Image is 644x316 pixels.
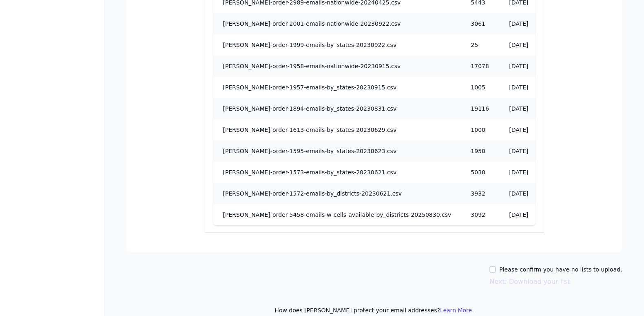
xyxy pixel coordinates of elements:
[499,34,551,56] td: [DATE]
[440,306,474,314] button: Learn More.
[489,277,570,287] button: Next: Download your list
[213,77,461,98] td: [PERSON_NAME]-order-1957-emails-by_states-20230915.csv
[461,119,499,140] td: 1000
[213,183,461,204] td: [PERSON_NAME]-order-1572-emails-by_districts-20230621.csv
[461,34,499,56] td: 25
[213,34,461,56] td: [PERSON_NAME]-order-1999-emails-by_states-20230922.csv
[499,77,551,98] td: [DATE]
[213,98,461,119] td: [PERSON_NAME]-order-1894-emails-by_states-20230831.csv
[499,204,551,225] td: [DATE]
[499,140,551,162] td: [DATE]
[461,13,499,34] td: 3061
[461,183,499,204] td: 3932
[461,204,499,225] td: 3092
[213,56,461,77] td: [PERSON_NAME]-order-1958-emails-nationwide-20230915.csv
[499,162,551,183] td: [DATE]
[213,119,461,140] td: [PERSON_NAME]-order-1613-emails-by_states-20230629.csv
[461,162,499,183] td: 5030
[499,98,551,119] td: [DATE]
[499,119,551,140] td: [DATE]
[213,162,461,183] td: [PERSON_NAME]-order-1573-emails-by_states-20230621.csv
[461,98,499,119] td: 19116
[461,77,499,98] td: 1005
[499,56,551,77] td: [DATE]
[126,306,622,314] p: How does [PERSON_NAME] protect your email addresses?
[213,140,461,162] td: [PERSON_NAME]-order-1595-emails-by_states-20230623.csv
[213,13,461,34] td: [PERSON_NAME]-order-2001-emails-nationwide-20230922.csv
[499,183,551,204] td: [DATE]
[499,265,622,274] label: Please confirm you have no lists to upload.
[499,13,551,34] td: [DATE]
[461,140,499,162] td: 1950
[213,204,461,225] td: [PERSON_NAME]-order-5458-emails-w-cells-available-by_districts-20250830.csv
[461,56,499,77] td: 17078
